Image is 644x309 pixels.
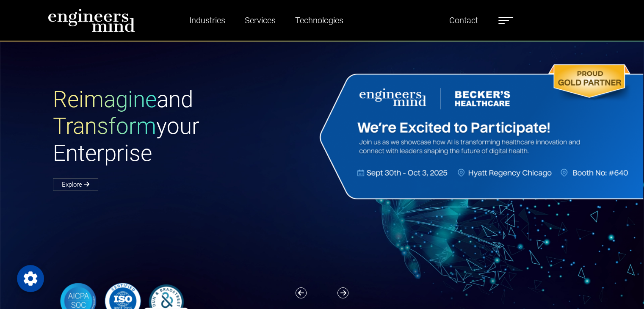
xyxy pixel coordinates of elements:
a: Contact [446,11,481,30]
h1: and your Enterprise [53,86,322,167]
img: logo [48,8,135,32]
span: Reimagine [53,86,157,113]
span: Transform [53,113,156,139]
a: Industries [186,11,229,30]
img: Website Banner [316,62,644,202]
a: Explore [53,178,98,191]
a: Services [241,11,279,30]
a: Technologies [292,11,347,30]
